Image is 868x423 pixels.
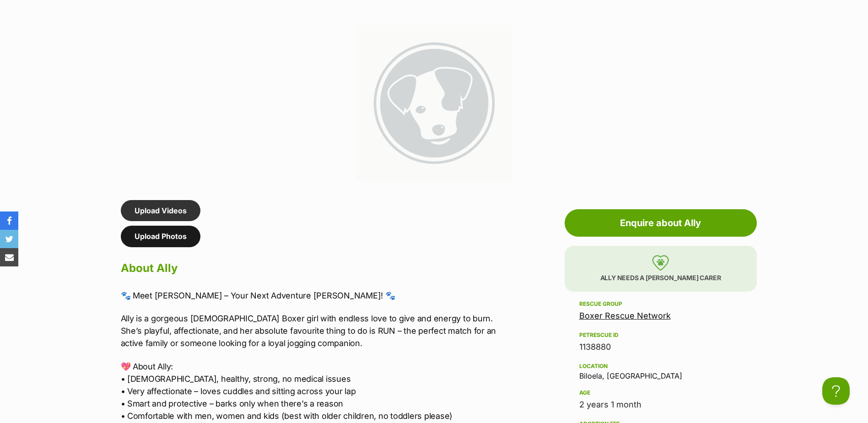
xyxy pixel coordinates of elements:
[579,361,742,380] div: Biloela, [GEOGRAPHIC_DATA]
[579,300,742,308] div: Rescue group
[356,25,512,180] img: petrescue default image
[121,289,499,302] p: 🐾 Meet [PERSON_NAME] – Your Next Adventure [PERSON_NAME]! 🐾
[121,226,200,247] a: Upload Photos
[121,258,499,278] h2: About Ally
[579,331,742,339] div: PetRescue ID
[652,255,669,271] img: foster-care-31f2a1ccfb079a48fc4dc6d2a002ce68c6d2b76c7ccb9e0da61f6cd5abbf869a.svg
[579,341,742,353] div: 1138880
[579,363,742,370] div: Location
[121,312,499,349] p: Ally is a gorgeous [DEMOGRAPHIC_DATA] Boxer girl with endless love to give and energy to burn. Sh...
[579,389,742,396] div: Age
[579,398,742,411] div: 2 years 1 month
[565,246,757,292] p: Ally needs a [PERSON_NAME] carer
[565,209,757,237] a: Enquire about Ally
[121,200,200,221] a: Upload Videos
[579,311,671,320] a: Boxer Rescue Network
[822,377,850,405] iframe: Help Scout Beacon - Open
